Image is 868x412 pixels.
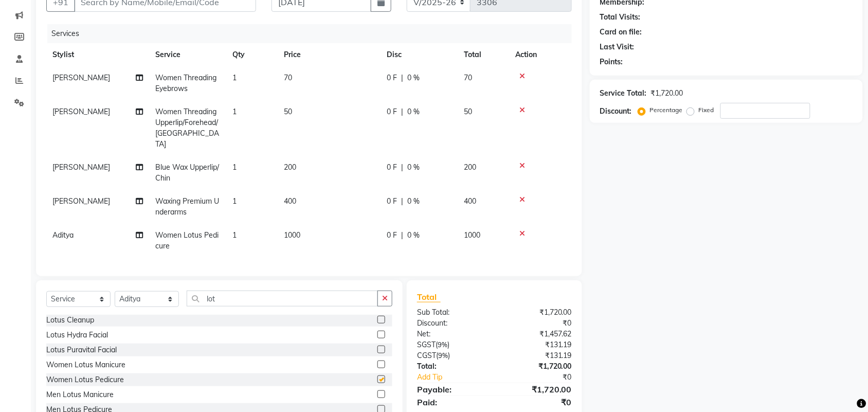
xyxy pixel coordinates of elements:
span: | [401,230,403,241]
span: [PERSON_NAME] [52,73,110,82]
label: Fixed [699,105,714,115]
div: Sub Total: [409,307,495,318]
span: Blue Wax Upperlip/Chin [155,163,219,183]
div: Paid: [409,396,495,408]
div: ₹1,720.00 [494,383,580,396]
th: Action [509,43,572,66]
span: 0 F [387,73,397,83]
div: Lotus Puravital Facial [46,345,117,355]
div: Last Visit: [600,42,635,52]
span: 9% [438,341,447,349]
div: ₹1,720.00 [494,307,580,318]
span: 0 % [407,230,420,241]
span: 0 F [387,230,397,241]
span: 9% [438,351,448,360]
th: Qty [226,43,278,66]
span: 1000 [464,230,480,240]
span: | [401,196,403,207]
div: ( ) [409,350,495,361]
div: ₹0 [494,318,580,329]
span: [PERSON_NAME] [52,107,110,116]
span: | [401,73,403,83]
span: 70 [464,73,472,82]
th: Price [278,43,381,66]
div: Discount: [600,106,632,117]
div: Total: [409,361,495,372]
span: Aditya [52,230,74,240]
span: CGST [417,351,436,360]
span: 400 [464,196,476,206]
span: Total [417,292,441,302]
span: 400 [284,196,296,206]
div: Lotus Hydra Facial [46,330,108,341]
input: Search or Scan [187,291,378,307]
span: [PERSON_NAME] [52,163,110,172]
div: Payable: [409,383,495,396]
div: Discount: [409,318,495,329]
span: 0 F [387,196,397,207]
div: ₹1,457.62 [494,329,580,339]
span: 0 % [407,73,420,83]
th: Stylist [46,43,149,66]
span: Waxing Premium Underarms [155,196,219,217]
span: 0 % [407,106,420,117]
span: [PERSON_NAME] [52,196,110,206]
span: | [401,106,403,117]
span: 0 F [387,106,397,117]
span: 50 [464,107,472,116]
div: ( ) [409,339,495,350]
span: 0 F [387,162,397,173]
div: Card on file: [600,27,642,38]
span: 0 % [407,162,420,173]
div: Net: [409,329,495,339]
th: Disc [381,43,458,66]
div: Men Lotus Manicure [46,389,114,400]
span: 200 [464,163,476,172]
span: 0 % [407,196,420,207]
div: ₹131.19 [494,339,580,350]
span: 1 [232,107,237,116]
a: Add Tip [409,372,509,383]
span: 1 [232,230,237,240]
span: 1 [232,73,237,82]
span: 1000 [284,230,300,240]
span: Women Threading Upperlip/Forehead/[GEOGRAPHIC_DATA] [155,107,219,149]
span: 70 [284,73,292,82]
div: Points: [600,57,623,67]
span: | [401,162,403,173]
span: 200 [284,163,296,172]
span: Women Threading Eyebrows [155,73,216,93]
span: 50 [284,107,292,116]
div: Service Total: [600,88,647,99]
span: SGST [417,340,436,349]
th: Total [458,43,509,66]
label: Percentage [650,105,683,115]
div: Services [47,24,580,43]
span: Women Lotus Pedicure [155,230,219,250]
div: ₹0 [494,396,580,408]
span: 1 [232,163,237,172]
div: Women Lotus Manicure [46,360,125,370]
div: Lotus Cleanup [46,315,94,326]
div: ₹0 [509,372,580,383]
div: Total Visits: [600,12,641,23]
div: ₹1,720.00 [651,88,683,99]
div: ₹131.19 [494,350,580,361]
div: Women Lotus Pedicure [46,374,124,385]
span: 1 [232,196,237,206]
div: ₹1,720.00 [494,361,580,372]
th: Service [149,43,226,66]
